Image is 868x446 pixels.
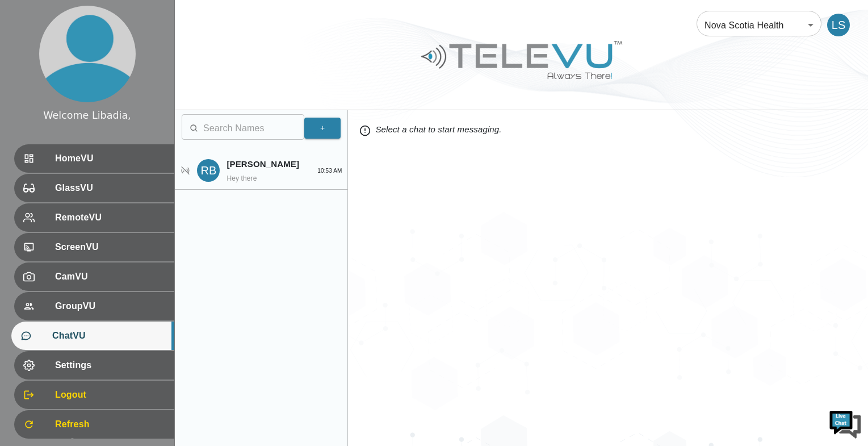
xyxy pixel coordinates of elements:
[55,418,165,431] span: Refresh
[227,173,299,184] p: Hey there
[55,270,165,284] span: CamVU
[55,211,165,224] span: RemoteVU
[39,6,136,102] img: profile.png
[14,381,174,409] div: Logout
[14,351,174,380] div: Settings
[11,322,174,350] div: ChatVU
[359,122,857,139] p: Select a chat to start messaging.
[14,174,174,202] div: GlassVU
[55,240,165,254] span: ScreenVU
[227,158,307,171] p: [PERSON_NAME]
[14,410,174,439] div: Refresh
[52,329,165,343] span: ChatVU
[55,388,165,402] span: Logout
[828,406,862,440] img: Chat Widget
[203,117,304,140] input: Search Names
[317,166,342,175] p: 10:53 AM
[14,292,174,320] div: GroupVU
[14,262,174,291] div: CamVU
[420,36,624,84] img: Logo
[55,359,165,372] span: Settings
[827,14,850,36] div: LS
[14,144,174,173] div: HomeVU
[14,233,174,261] div: ScreenVU
[43,108,131,123] div: Welcome Libadia,
[14,203,174,232] div: RemoteVU
[55,299,165,313] span: GroupVU
[197,159,220,182] div: RB
[304,118,341,139] button: +
[55,181,165,195] span: GlassVU
[697,9,821,41] div: Nova Scotia Health
[55,152,165,165] span: HomeVU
